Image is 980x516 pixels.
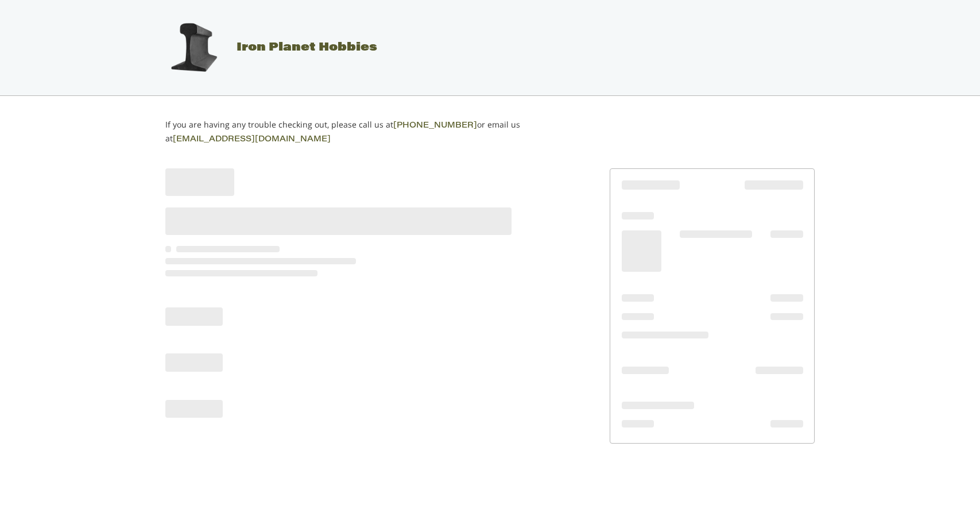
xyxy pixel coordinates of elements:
[173,136,331,144] a: [EMAIL_ADDRESS][DOMAIN_NAME]
[153,42,377,53] a: Iron Planet Hobbies
[237,42,377,53] span: Iron Planet Hobbies
[393,122,477,130] a: [PHONE_NUMBER]
[165,19,222,76] img: Iron Planet Hobbies
[165,118,556,146] p: If you are having any trouble checking out, please call us at or email us at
